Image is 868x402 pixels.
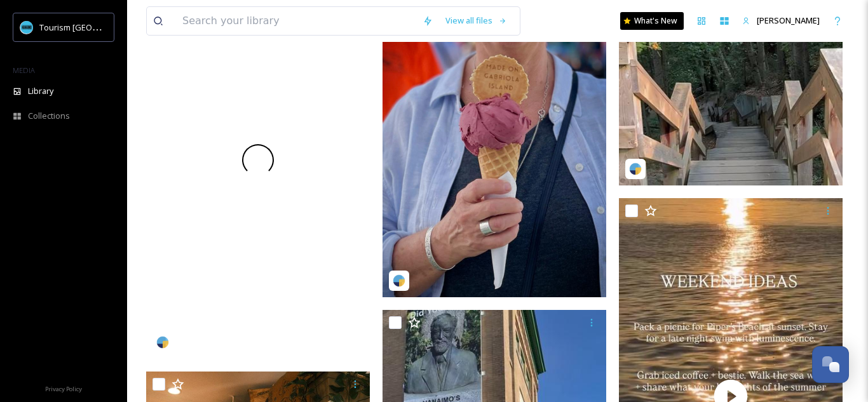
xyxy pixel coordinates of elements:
button: Open Chat [812,346,849,383]
span: MEDIA [13,65,35,75]
img: snapsea-logo.png [156,336,169,349]
span: [PERSON_NAME] [757,15,820,26]
span: Privacy Policy [45,385,82,393]
img: snapsea-logo.png [629,163,642,175]
a: [PERSON_NAME] [736,8,826,33]
a: What's New [620,12,684,30]
span: Library [28,85,53,97]
input: Search your library [176,7,416,35]
span: Collections [28,110,70,122]
img: tourism_nanaimo_logo.jpeg [20,21,33,34]
span: Tourism [GEOGRAPHIC_DATA] [39,21,153,33]
img: snapsea-logo.png [393,274,405,287]
a: View all files [439,8,513,33]
a: Privacy Policy [45,380,82,396]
